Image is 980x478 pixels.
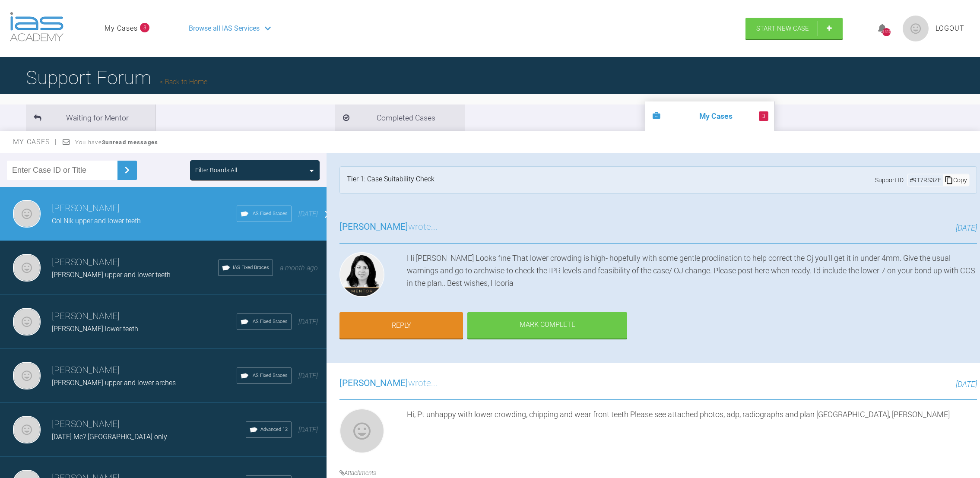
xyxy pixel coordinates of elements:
span: 3 [140,23,149,32]
h1: Support Forum [26,63,207,93]
h3: wrote... [339,220,438,234]
span: IAS Fixed Braces [251,318,288,326]
a: My Cases [105,23,138,34]
img: profile.png [903,16,929,41]
span: [PERSON_NAME] upper and lower arches [52,379,176,387]
img: logo-light.3e3ef733.png [10,12,63,41]
span: Support ID [875,175,904,185]
div: Filter Boards: All [195,165,237,175]
span: [DATE] Mc? [GEOGRAPHIC_DATA] only [52,433,167,441]
div: Tier 1: Case Suitability Check [347,174,434,187]
div: 1410 [882,28,891,36]
span: IAS Fixed Braces [233,264,269,272]
a: Reply [339,312,463,339]
li: Waiting for Mentor [26,104,155,131]
span: [PERSON_NAME] [339,378,408,388]
span: [PERSON_NAME] upper and lower teeth [52,271,171,279]
h3: wrote... [339,376,438,391]
span: 3 [759,111,768,121]
span: [PERSON_NAME] [339,222,408,232]
img: Neil Fearns [13,308,41,336]
a: Logout [936,23,964,34]
a: Back to Home [160,78,207,86]
span: [DATE] [298,318,318,326]
h4: Attachments [339,468,977,478]
li: My Cases [645,101,774,131]
strong: 3 unread messages [102,139,158,146]
img: Neil Fearns [339,408,384,453]
span: IAS Fixed Braces [251,210,288,218]
img: Neil Fearns [13,416,41,443]
a: Start New Case [745,18,843,39]
img: Neil Fearns [13,200,41,228]
span: [PERSON_NAME] lower teeth [52,325,138,333]
span: [DATE] [298,372,318,380]
div: Hi, Pt unhappy with lower crowding, chipping and wear front teeth Please see attached photos, adp... [407,408,977,457]
h3: [PERSON_NAME] [52,201,237,216]
span: [DATE] [298,210,318,218]
li: Completed Cases [335,104,465,131]
img: Neil Fearns [13,254,41,282]
span: [DATE] [956,223,977,232]
div: # 9T7RS3ZE [908,175,943,185]
div: Copy [943,174,969,186]
span: Start New Case [756,25,809,32]
img: Hooria Olsen [339,252,384,297]
div: Hi [PERSON_NAME] Looks fine That lower crowding is high- hopefully with some gentle proclination ... [407,252,977,301]
span: Browse all IAS Services [189,23,260,34]
img: chevronRight.28bd32b0.svg [120,163,134,177]
span: [DATE] [298,426,318,434]
span: Col Nik upper and lower teeth [52,217,141,225]
span: [DATE] [956,380,977,389]
h3: [PERSON_NAME] [52,363,237,378]
span: Advanced 12 [260,426,288,434]
h3: [PERSON_NAME] [52,309,237,324]
h3: [PERSON_NAME] [52,417,246,432]
span: a month ago [280,264,318,272]
img: Neil Fearns [13,362,41,389]
span: IAS Fixed Braces [251,372,288,380]
h3: [PERSON_NAME] [52,255,218,270]
span: You have [75,139,159,146]
input: Enter Case ID or Title [7,161,117,180]
span: My Cases [13,138,57,146]
div: Mark Complete [467,312,627,339]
